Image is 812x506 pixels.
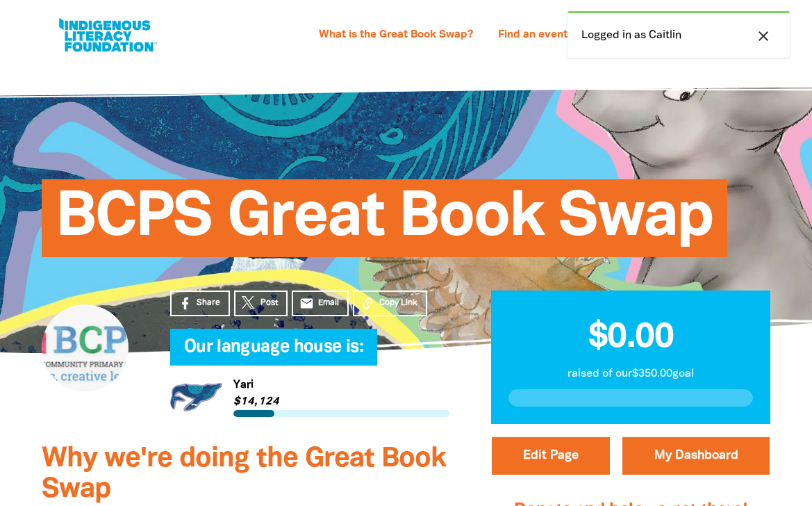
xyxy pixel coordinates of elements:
button: close [751,27,776,45]
a: What is the Great Book Swap? [310,24,481,47]
i: close [755,28,772,44]
span: Post [260,297,278,309]
h6: My Team [170,352,449,360]
button: Copy Link [353,291,427,316]
span: Why we're doing the Great Book Swap [42,446,446,503]
i: email [299,296,314,311]
p: raised of our $350.00 goal [508,366,753,382]
a: My Dashboard [622,437,770,475]
span: Email [318,297,339,309]
div: Logged in as Caitlin [567,11,790,58]
button: Edit Page [492,437,611,475]
span: Our language house is: [184,339,363,366]
a: Share [170,291,230,316]
a: Find an event [490,24,576,47]
a: emailEmail [292,291,349,316]
a: Post [234,291,288,316]
span: BCPS Great Book Swap [56,190,713,257]
span: Copy Link [379,297,417,309]
span: Share [197,297,220,309]
span: $0.00 [588,322,674,354]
